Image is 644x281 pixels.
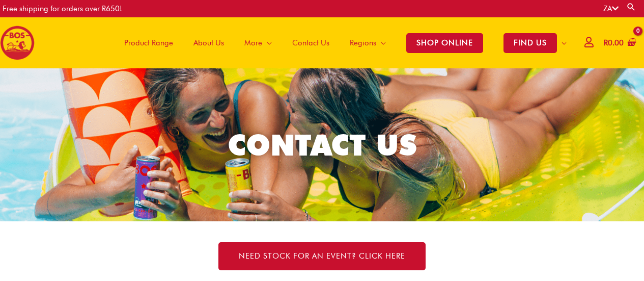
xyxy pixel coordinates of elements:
[244,28,262,58] span: More
[350,28,376,58] span: Regions
[183,17,234,68] a: About Us
[603,4,619,13] a: ZA
[193,28,224,58] span: About Us
[602,32,636,55] a: View Shopping Cart, empty
[604,38,608,47] span: R
[114,17,183,68] a: Product Range
[282,17,340,68] a: Contact Us
[218,242,426,270] a: NEED STOCK FOR AN EVENT? Click here
[292,28,329,58] span: Contact Us
[124,28,173,58] span: Product Range
[340,17,396,68] a: Regions
[239,252,405,260] span: NEED STOCK FOR AN EVENT? Click here
[503,33,557,53] span: FIND US
[406,33,483,53] span: SHOP ONLINE
[626,2,636,12] a: Search button
[234,17,282,68] a: More
[396,17,493,68] a: SHOP ONLINE
[106,17,577,68] nav: Site Navigation
[38,126,606,164] h2: CONTACT US
[604,38,624,47] bdi: 0.00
